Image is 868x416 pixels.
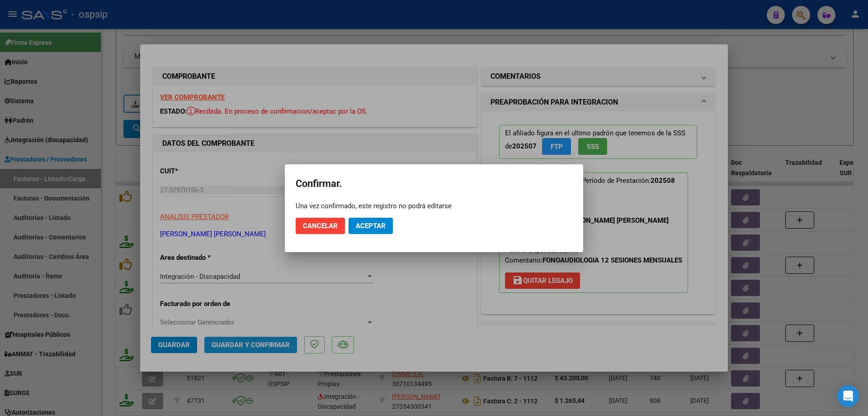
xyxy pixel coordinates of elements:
[303,222,338,230] span: Cancelar
[356,222,386,230] span: Aceptar
[296,201,572,210] div: Una vez confirmado, este registro no podrá editarse
[296,175,572,192] h2: Confirmar.
[296,218,345,234] button: Cancelar
[349,218,393,234] button: Aceptar
[837,385,859,407] div: Open Intercom Messenger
